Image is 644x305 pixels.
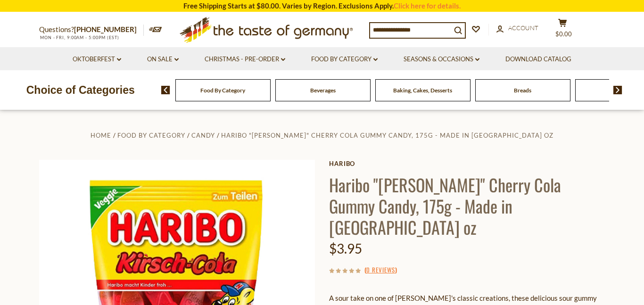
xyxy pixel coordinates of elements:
a: Seasons & Occasions [404,54,479,65]
a: Haribo "[PERSON_NAME]" Cherry Cola Gummy Candy, 175g - Made in [GEOGRAPHIC_DATA] oz [221,132,553,139]
button: $0.00 [548,18,577,42]
a: Food By Category [311,54,378,65]
span: $3.95 [329,240,362,256]
a: Christmas - PRE-ORDER [205,54,285,65]
a: Oktoberfest [73,54,121,65]
a: Account [496,23,538,33]
img: previous arrow [161,86,170,94]
span: ( ) [364,265,397,274]
span: $0.00 [555,30,572,38]
img: next arrow [613,86,622,94]
a: Food By Category [117,132,185,139]
a: Candy [191,132,215,139]
a: Download Catalog [505,54,571,65]
a: Food By Category [200,87,245,94]
a: Baking, Cakes, Desserts [393,87,452,94]
a: Breads [514,87,531,94]
a: Haribo [329,160,605,167]
a: 0 Reviews [366,265,395,275]
a: On Sale [147,54,179,65]
a: [PHONE_NUMBER] [74,25,137,33]
a: Home [91,132,111,139]
h1: Haribo "[PERSON_NAME]" Cherry Cola Gummy Candy, 175g - Made in [GEOGRAPHIC_DATA] oz [329,174,605,238]
a: Beverages [310,87,336,94]
a: Click here for details. [394,1,461,10]
p: Questions? [39,24,144,36]
span: MON - FRI, 9:00AM - 5:00PM (EST) [39,35,119,40]
span: Account [508,24,538,32]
